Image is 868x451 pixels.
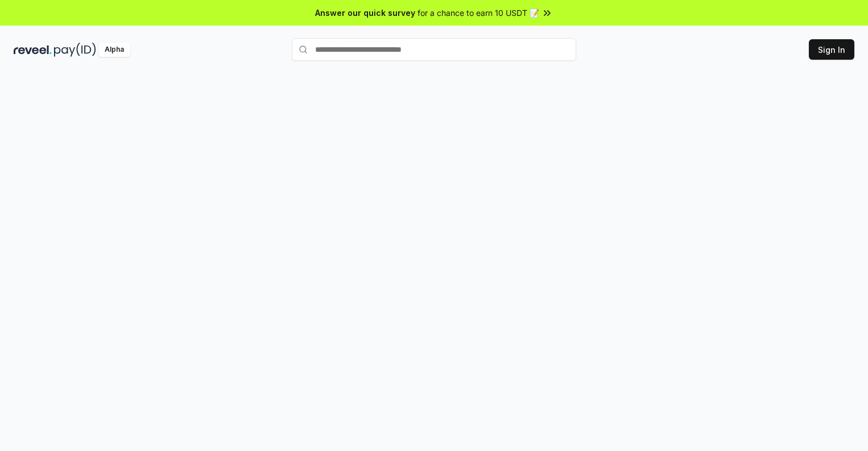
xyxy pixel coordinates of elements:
[418,7,539,19] span: for a chance to earn 10 USDT 📝
[54,43,96,57] img: pay_id
[98,43,130,57] div: Alpha
[809,39,854,60] button: Sign In
[315,7,415,19] span: Answer our quick survey
[14,43,52,57] img: reveel_dark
